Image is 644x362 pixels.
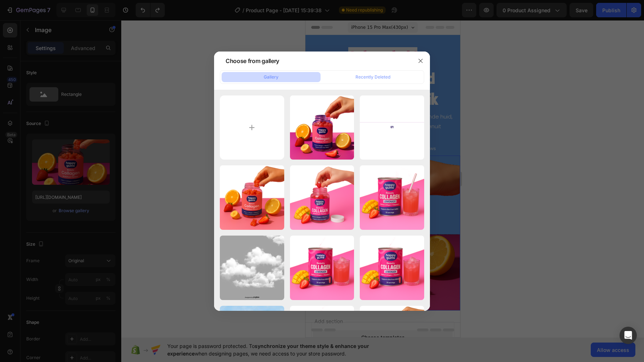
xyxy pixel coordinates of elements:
span: iPhone 15 Pro Max ( 430 px) [46,4,103,11]
div: Open Intercom Messenger [620,327,637,344]
button: Recently Deleted [323,72,422,82]
img: image [290,95,354,160]
img: image [360,122,424,133]
img: image [360,236,424,300]
div: Image [9,125,24,132]
strong: en [25,48,40,68]
img: image [220,165,284,230]
button: Gallery [222,72,321,82]
strong: Schoonheid [43,27,112,46]
strong: vitaliteit [40,48,92,68]
p: “Heerlijke collageengummies die een stralende huid, gezond haar en sterke nagels van binnenuit on... [6,91,148,121]
img: image [220,236,284,300]
div: Recently Deleted [355,74,390,80]
span: Add section [6,297,40,305]
div: Gallery [264,74,278,80]
img: image [360,165,424,230]
img: image [290,236,354,300]
img: image [290,165,354,230]
div: Choose from gallery [226,57,279,65]
img: gempages_584425626782401396-ebd43018-c5b9-430c-aedb-2ef829af45b2.png [24,125,131,131]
